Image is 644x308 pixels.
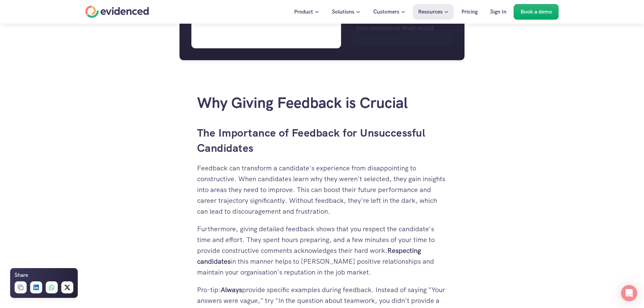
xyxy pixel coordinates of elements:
[621,285,637,301] div: Open Intercom Messenger
[197,125,447,156] h3: The Importance of Feedback for Unsuccessful Candidates
[197,163,447,217] p: Feedback can transform a candidate's experience from disappointing to constructive. When candidat...
[332,7,354,16] p: Solutions
[514,4,559,20] a: Book a demo
[461,7,478,16] p: Pricing
[86,6,149,18] a: Home
[197,94,447,112] h2: Why Giving Feedback is Crucial
[485,4,511,20] a: Sign In
[15,271,28,280] h6: Share
[521,7,552,16] p: Book a demo
[418,7,443,16] p: Resources
[197,246,423,266] strong: Respecting candidates
[373,7,399,16] p: Customers
[294,7,313,16] p: Product
[221,285,242,294] strong: Always
[490,7,506,16] p: Sign In
[197,223,447,278] p: Furthermore, giving detailed feedback shows that you respect the candidate's time and effort. The...
[456,4,483,20] a: Pricing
